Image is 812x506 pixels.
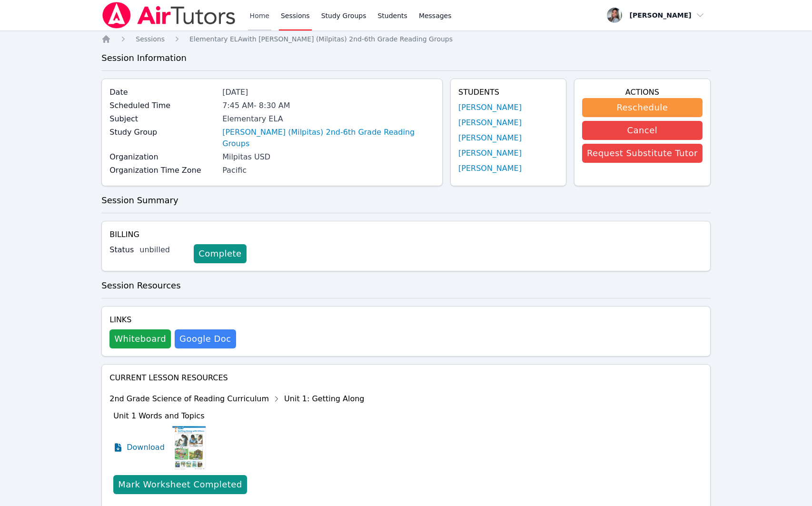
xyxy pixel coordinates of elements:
label: Organization [109,151,217,163]
div: Pacific [222,165,435,176]
a: Elementary ELAwith [PERSON_NAME] (Milpitas) 2nd-6th Grade Reading Groups [189,34,453,44]
a: Download [113,424,165,471]
label: Study Group [109,127,217,138]
a: Sessions [136,34,165,44]
a: [PERSON_NAME] [458,132,522,144]
label: Scheduled Time [109,100,217,111]
nav: Breadcrumb [101,34,711,44]
img: Unit 1 Words and Topics [172,424,206,471]
a: [PERSON_NAME] [458,148,522,159]
h4: Links [109,314,236,326]
div: Elementary ELA [222,113,435,125]
div: 7:45 AM - 8:30 AM [222,100,435,111]
div: 2nd Grade Science of Reading Curriculum Unit 1: Getting Along [109,391,364,407]
a: Complete [194,244,246,263]
span: Elementary ELA with [PERSON_NAME] (Milpitas) 2nd-6th Grade Reading Groups [189,35,453,43]
div: [DATE] [222,87,435,98]
h3: Session Summary [101,194,711,207]
button: Mark Worksheet Completed [113,475,247,494]
button: Request Substitute Tutor [582,144,703,163]
h4: Actions [582,87,703,98]
label: Date [109,87,217,98]
h3: Session Information [101,51,711,65]
a: [PERSON_NAME] (Milpitas) 2nd-6th Grade Reading Groups [222,127,435,149]
div: Mark Worksheet Completed [118,478,242,491]
span: Unit 1 Words and Topics [113,411,204,420]
label: Status [109,244,134,256]
a: [PERSON_NAME] [458,117,522,129]
a: [PERSON_NAME] [458,163,522,174]
a: [PERSON_NAME] [458,102,522,113]
img: Air Tutors [101,2,236,29]
button: Reschedule [582,98,703,117]
span: Sessions [136,35,165,43]
span: Download [127,442,165,453]
div: Milpitas USD [222,151,435,163]
button: Cancel [582,121,703,140]
h4: Students [458,87,558,98]
button: Whiteboard [109,329,171,348]
h4: Current Lesson Resources [109,372,703,384]
label: Organization Time Zone [109,165,217,176]
h4: Billing [109,229,703,240]
h3: Session Resources [101,279,711,292]
div: unbilled [139,244,186,256]
span: Messages [419,11,452,20]
label: Subject [109,113,217,125]
a: Google Doc [175,329,236,348]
